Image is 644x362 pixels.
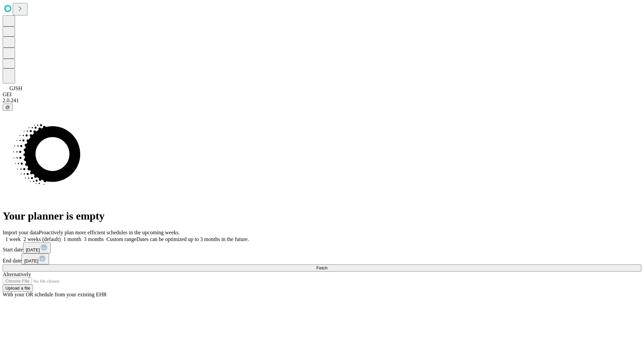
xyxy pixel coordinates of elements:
span: With your OR schedule from your existing EHR [3,292,107,297]
span: Custom range [106,236,136,242]
div: 2.0.241 [3,98,641,104]
span: Fetch [316,265,327,270]
span: Proactively plan more efficient schedules in the upcoming weeks. [39,230,180,235]
span: 3 months [84,236,104,242]
span: Alternatively [3,271,31,277]
span: 1 month [63,236,81,242]
h1: Your planner is empty [3,210,641,222]
button: @ [3,104,13,111]
button: [DATE] [21,253,49,264]
div: End date [3,253,641,264]
button: [DATE] [23,242,51,253]
div: GEI [3,92,641,98]
button: Upload a file [3,285,33,292]
span: 2 weeks (default) [23,236,61,242]
span: Import your data [3,230,39,235]
span: GJSH [9,85,22,91]
button: Fetch [3,264,641,271]
div: Start date [3,242,641,253]
span: Dates can be optimized up to 3 months in the future. [137,236,249,242]
span: [DATE] [26,247,40,252]
span: @ [5,105,10,110]
span: 1 week [5,236,21,242]
span: [DATE] [24,258,38,263]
